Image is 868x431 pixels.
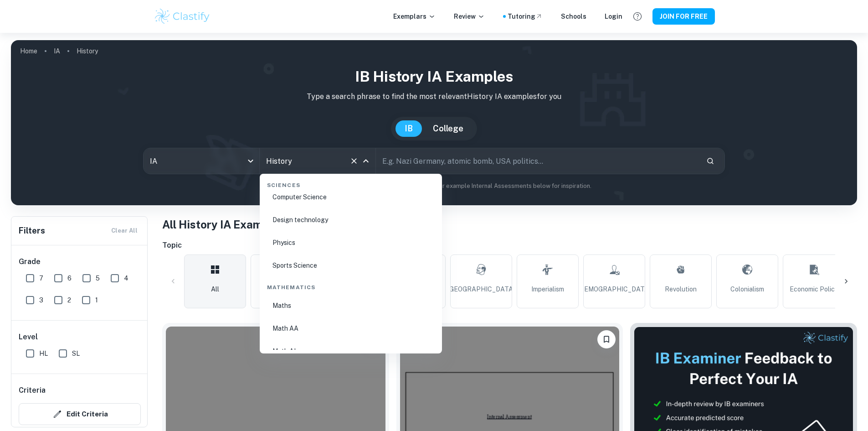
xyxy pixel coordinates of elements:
p: Review [454,11,485,21]
span: 2 [67,295,71,305]
li: Math AI [263,341,438,362]
button: JOIN FOR FREE [652,8,715,25]
img: profile cover [11,40,857,205]
a: IA [54,45,60,57]
span: 4 [124,273,128,283]
div: IA [144,148,259,174]
span: Revolution [665,284,697,294]
span: [GEOGRAPHIC_DATA] [447,284,515,294]
li: Computer Science [263,187,438,208]
button: Edit Criteria [19,403,141,425]
span: 3 [39,295,43,305]
li: Maths [263,295,438,316]
span: All [211,284,219,294]
li: Sports Science [263,255,438,276]
span: Economic Policy [790,284,838,294]
h6: Criteria [19,385,46,396]
p: Type a search phrase to find the most relevant History IA examples for you [18,91,850,102]
h1: All History IA Examples [162,216,857,233]
h6: Topic [162,240,857,251]
a: Login [605,11,622,21]
button: Search [703,153,718,169]
button: Clear [348,155,360,167]
h1: IB History IA examples [18,66,850,88]
li: Math AA [263,318,438,339]
h6: Grade [19,256,141,267]
button: Please log in to bookmark exemplars [597,330,616,348]
p: Exemplars [393,11,436,21]
button: IB [395,120,422,137]
span: Imperialism [531,284,564,294]
a: Tutoring [508,11,543,21]
span: 6 [67,273,72,283]
span: 5 [96,273,100,283]
p: Not sure what to search for? You can always look through our example Internal Assessments below f... [18,182,850,191]
span: 7 [39,273,43,283]
h6: Filters [19,224,45,237]
div: Mathematics [263,276,438,295]
span: 1 [95,295,98,305]
span: Colonialism [730,284,764,294]
input: E.g. Nazi Germany, atomic bomb, USA politics... [376,148,699,174]
h6: Level [19,332,141,343]
img: Clastify logo [154,7,211,26]
button: College [424,120,473,137]
span: [DEMOGRAPHIC_DATA] [578,284,651,294]
div: Sciences [263,174,438,193]
li: Physics [263,232,438,253]
span: SL [72,348,80,358]
p: History [77,46,98,56]
button: Close [360,155,372,167]
li: Design technology [263,209,438,230]
a: Home [20,45,37,57]
a: Schools [561,11,586,21]
span: HL [39,348,48,358]
button: Help and Feedback [630,9,645,24]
